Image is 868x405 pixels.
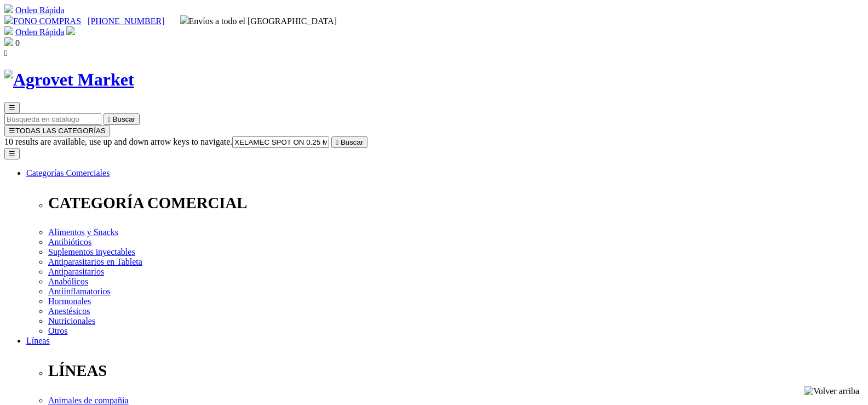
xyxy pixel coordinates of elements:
a: Antiparasitarios en Tableta [48,257,142,266]
button: ☰TODAS LAS CATEGORÍAS [4,125,110,136]
input: Buscar [4,113,101,125]
iframe: Brevo live chat [5,286,189,400]
span: 10 results are available, use up and down arrow keys to navigate. [4,137,232,146]
a: FONO COMPRAS [4,16,81,26]
i:  [336,138,338,146]
img: delivery-truck.svg [180,15,189,24]
span: ☰ [9,104,15,112]
a: Orden Rápida [15,5,64,15]
span: Buscar [341,138,363,146]
input: Buscar [232,136,329,148]
i:  [108,115,111,123]
a: [PHONE_NUMBER] [88,16,164,26]
a: Alimentos y Snacks [48,227,118,237]
a: Suplementos inyectables [48,247,135,256]
img: Agrovet Market [4,70,134,90]
a: Categorías Comerciales [26,168,110,178]
a: Anabólicos [48,277,88,286]
a: Animales de compañía [48,396,129,405]
button: ☰ [4,102,20,113]
img: phone.svg [4,15,13,24]
i:  [4,48,8,58]
p: LÍNEAS [48,362,864,380]
a: Antibióticos [48,237,91,247]
span: Envíos a todo el [GEOGRAPHIC_DATA] [180,16,337,26]
button:  Buscar [104,113,140,125]
a: Antiparasitarios [48,267,104,276]
a: Acceda a su cuenta de cliente [66,27,75,37]
img: Volver arriba [804,386,859,396]
span: Buscar [113,115,135,123]
span: ☰ [9,127,15,135]
img: shopping-cart.svg [4,26,13,35]
a: Orden Rápida [15,27,64,37]
span: 0 [15,38,20,48]
button: ☰ [4,148,20,159]
img: user.svg [66,26,75,35]
p: CATEGORÍA COMERCIAL [48,194,864,212]
img: shopping-bag.svg [4,37,13,46]
button:  Buscar [331,136,367,148]
img: shopping-cart.svg [4,4,13,13]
